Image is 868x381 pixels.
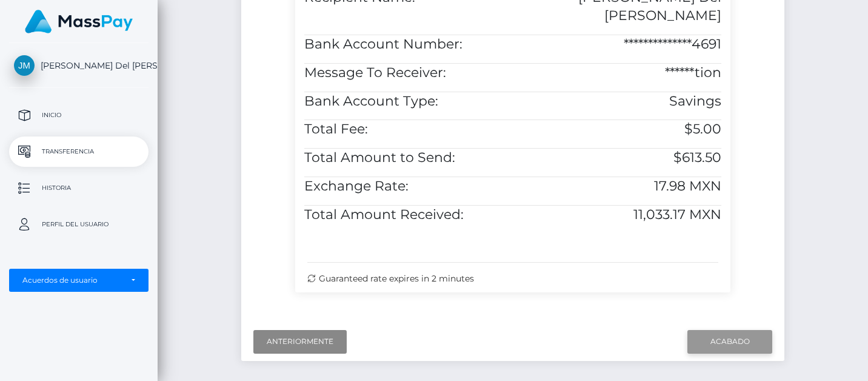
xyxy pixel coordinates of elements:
[304,64,504,83] h5: Message To Receiver:
[14,143,144,161] p: Transferencia
[9,137,149,167] a: Transferencia
[253,330,347,353] input: Anteriormente
[304,92,504,111] h5: Bank Account Type:
[522,177,721,196] h5: 17.98 MXN
[307,272,718,285] div: Guaranteed rate expires in 2 minutes
[9,100,149,130] a: Inicio
[25,10,133,33] img: MassPay
[14,106,144,124] p: Inicio
[9,60,149,71] span: [PERSON_NAME] Del [PERSON_NAME]
[304,120,504,139] h5: Total Fee:
[304,149,504,167] h5: Total Amount to Send:
[522,92,721,111] h5: Savings
[14,215,144,234] p: Perfil del usuario
[304,206,504,224] h5: Total Amount Received:
[522,206,721,224] h5: 11,033.17 MXN
[687,330,772,353] input: Acabado
[9,209,149,240] a: Perfil del usuario
[14,179,144,197] p: Historia
[9,269,149,292] button: Acuerdos de usuario
[522,149,721,167] h5: $613.50
[304,177,504,196] h5: Exchange Rate:
[9,173,149,203] a: Historia
[22,275,122,285] div: Acuerdos de usuario
[304,35,504,54] h5: Bank Account Number:
[522,120,721,139] h5: $5.00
